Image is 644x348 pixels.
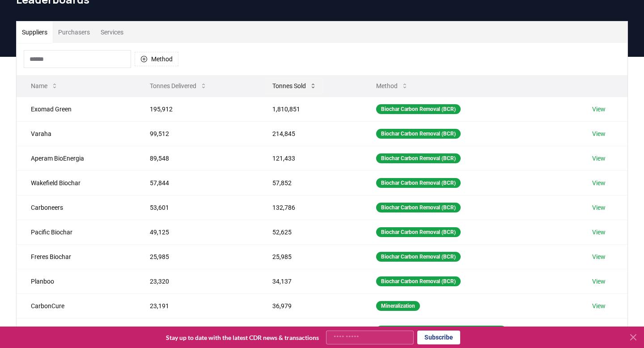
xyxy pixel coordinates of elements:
[592,228,606,237] a: View
[136,293,258,318] td: 23,191
[17,293,136,318] td: CarbonCure
[17,146,136,170] td: Aperam BioEnergia
[258,97,362,121] td: 1,810,851
[592,178,606,187] a: View
[17,220,136,244] td: Pacific Biochar
[143,77,214,95] button: Tonnes Delivered
[369,77,415,95] button: Method
[265,77,324,95] button: Tonnes Sold
[17,121,136,146] td: Varaha
[136,170,258,195] td: 57,844
[592,154,606,163] a: View
[376,252,461,262] div: Biochar Carbon Removal (BCR)
[136,244,258,269] td: 25,985
[376,326,506,335] div: Marine Carbon Fixation and Sequestration (MCFS)
[136,318,258,343] td: 22,780
[592,203,606,212] a: View
[258,244,362,269] td: 25,985
[136,220,258,244] td: 49,125
[17,195,136,220] td: Carboneers
[17,170,136,195] td: Wakefield Biochar
[95,21,129,43] button: Services
[376,153,461,163] div: Biochar Carbon Removal (BCR)
[17,269,136,293] td: Planboo
[376,203,461,212] div: Biochar Carbon Removal (BCR)
[592,277,606,286] a: View
[136,195,258,220] td: 53,601
[136,121,258,146] td: 99,512
[17,318,136,343] td: Running Tide | Inactive
[592,252,606,261] a: View
[53,21,95,43] button: Purchasers
[258,170,362,195] td: 57,852
[258,195,362,220] td: 132,786
[136,269,258,293] td: 23,320
[376,104,461,114] div: Biochar Carbon Removal (BCR)
[24,77,65,95] button: Name
[258,269,362,293] td: 34,137
[376,227,461,237] div: Biochar Carbon Removal (BCR)
[592,105,606,114] a: View
[376,276,461,286] div: Biochar Carbon Removal (BCR)
[136,146,258,170] td: 89,548
[17,21,53,43] button: Suppliers
[592,326,606,335] a: View
[17,244,136,269] td: Freres Biochar
[376,178,461,188] div: Biochar Carbon Removal (BCR)
[135,52,178,66] button: Method
[17,97,136,121] td: Exomad Green
[258,146,362,170] td: 121,433
[258,318,362,343] td: 28,202
[592,129,606,138] a: View
[258,220,362,244] td: 52,625
[376,129,461,139] div: Biochar Carbon Removal (BCR)
[258,293,362,318] td: 36,979
[376,301,420,311] div: Mineralization
[136,97,258,121] td: 195,912
[258,121,362,146] td: 214,845
[592,301,606,310] a: View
